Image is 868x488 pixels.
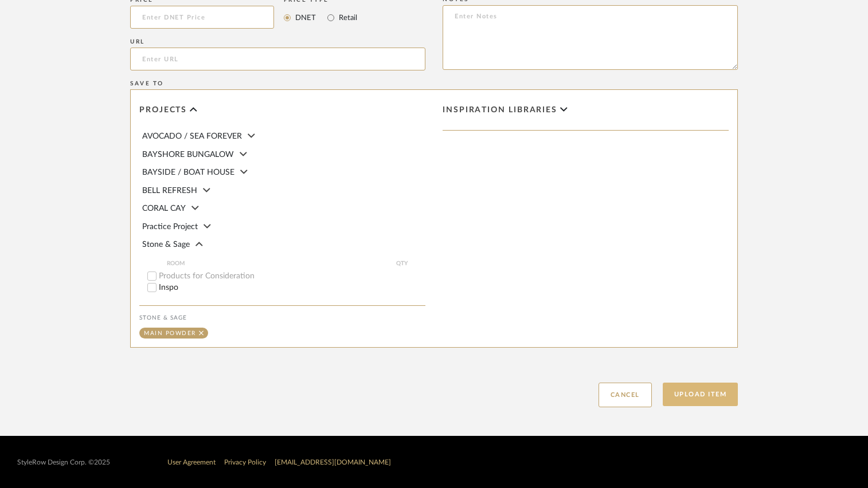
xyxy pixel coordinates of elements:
[142,187,197,195] span: BELL REFRESH
[139,105,187,115] span: Projects
[130,6,274,29] input: Enter DNET Price
[224,459,266,466] a: Privacy Policy
[142,241,190,249] span: Stone & Sage
[388,259,416,268] span: QTY
[663,383,738,406] button: Upload Item
[338,11,357,24] label: Retail
[294,11,316,24] label: DNET
[130,80,738,87] div: Save To
[142,151,234,159] span: BAYSHORE BUNGALOW
[599,383,652,407] button: Cancel
[159,284,425,292] label: Inspo
[130,38,425,45] div: URL
[139,314,425,321] div: Stone & Sage
[142,132,242,140] span: AVOCADO / SEA FOREVER
[144,330,196,336] div: Main Powder
[443,105,557,115] span: Inspiration libraries
[142,223,198,231] span: Practice Project
[142,168,234,176] span: BAYSIDE / BOAT HOUSE
[167,459,216,466] a: User Agreement
[142,204,186,212] span: CORAL CAY
[284,6,357,29] mat-radio-group: Select price type
[275,459,391,466] a: [EMAIL_ADDRESS][DOMAIN_NAME]
[130,48,425,70] input: Enter URL
[167,259,388,268] span: ROOM
[17,458,110,467] div: StyleRow Design Corp. ©2025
